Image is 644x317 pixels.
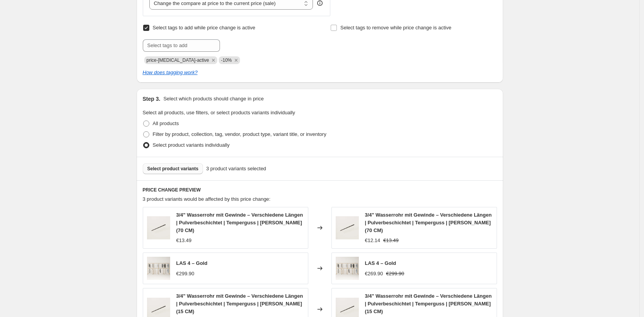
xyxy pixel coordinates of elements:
[153,142,230,148] span: Select product variants individually
[365,270,383,278] div: €269.90
[340,25,451,31] span: Select tags to remove while price change is active
[153,25,255,31] span: Select tags to add while price change is active
[221,58,232,63] span: -10%
[365,237,380,244] div: €12.14
[336,216,359,239] img: wasserrohr-temperguss-pamo-fuer-diy-moebel_80x.webp
[143,39,220,52] input: Select tags to add
[383,237,399,244] strike: €13.49
[147,166,199,172] span: Select product variants
[176,270,194,278] div: €299.90
[147,216,170,239] img: wasserrohr-temperguss-pamo-fuer-diy-moebel_80x.webp
[233,57,240,64] button: Remove -10%
[336,257,359,280] img: P-01-155_LAS-4-Gold_P-F-C_80x.webp
[143,70,198,75] a: How does tagging work?
[365,260,396,266] span: LAS 4 – Gold
[153,131,326,137] span: Filter by product, collection, tag, vendor, product type, variant title, or inventory
[147,257,170,280] img: P-01-155_LAS-4-Gold_P-F-C_80x.webp
[176,237,192,244] div: €13.49
[206,165,266,173] span: 3 product variants selected
[147,58,209,63] span: price-change-job-active
[365,212,492,233] span: 3/4" Wasserrohr mit Gewinde – Verschiedene Längen | Pulverbeschichtet | Temperguss | [PERSON_NAME...
[176,293,303,314] span: 3/4" Wasserrohr mit Gewinde – Verschiedene Längen | Pulverbeschichtet | Temperguss | [PERSON_NAME...
[176,212,303,233] span: 3/4" Wasserrohr mit Gewinde – Verschiedene Längen | Pulverbeschichtet | Temperguss | [PERSON_NAME...
[210,57,217,64] button: Remove price-change-job-active
[143,163,203,174] button: Select product variants
[143,95,161,103] h2: Step 3.
[163,95,264,103] p: Select which products should change in price
[386,270,404,278] strike: €299.90
[365,293,492,314] span: 3/4" Wasserrohr mit Gewinde – Verschiedene Längen | Pulverbeschichtet | Temperguss | [PERSON_NAME...
[143,196,270,202] span: 3 product variants would be affected by this price change:
[176,260,208,266] span: LAS 4 – Gold
[143,110,295,115] span: Select all products, use filters, or select products variants individually
[153,120,179,126] span: All products
[143,187,497,193] h6: PRICE CHANGE PREVIEW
